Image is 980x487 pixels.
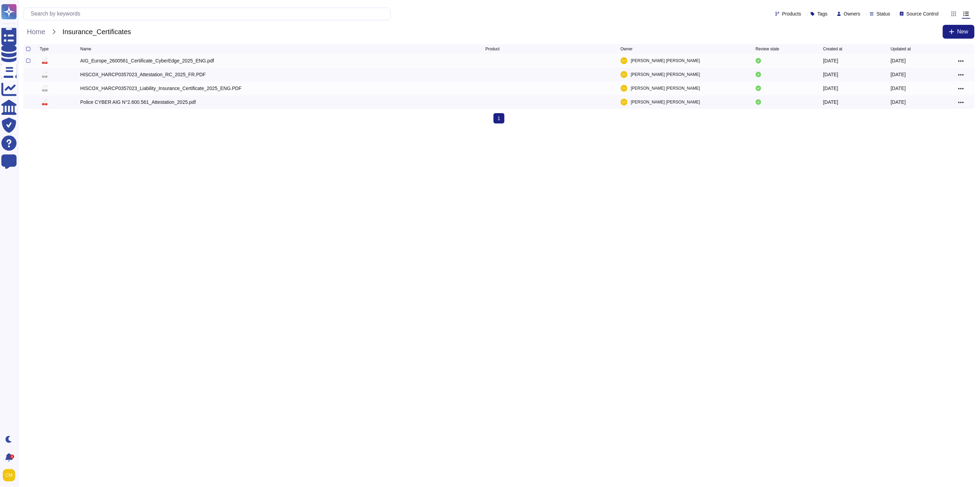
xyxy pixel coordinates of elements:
[823,57,838,64] div: [DATE]
[907,11,939,16] span: Source Control
[27,8,390,20] input: Search by keywords
[844,11,860,16] span: Owners
[756,47,779,51] span: Review state
[891,47,911,51] span: Updated at
[23,27,49,37] span: Home
[891,71,906,78] div: [DATE]
[59,27,134,37] span: Insurance_Certificates
[823,85,838,92] div: [DATE]
[631,99,700,106] span: [PERSON_NAME] [PERSON_NAME]
[823,71,838,78] div: [DATE]
[957,29,968,34] span: New
[621,47,633,51] span: Owner
[943,25,974,39] button: New
[891,99,906,106] div: [DATE]
[621,71,627,78] img: user
[621,57,627,64] img: user
[631,71,700,78] span: [PERSON_NAME] [PERSON_NAME]
[782,11,801,16] span: Products
[817,11,828,16] span: Tags
[493,113,504,123] span: 1
[631,85,700,92] span: [PERSON_NAME] [PERSON_NAME]
[80,71,206,78] div: HISCOX_HARCP0357023_Attestation_RC_2025_FR.PDF
[40,47,49,51] span: Type
[877,11,890,16] span: Status
[80,47,91,51] span: Name
[80,85,242,92] div: HISCOX_HARCP0357023_Liability_Insurance_Certificate_2025_ENG.PDF
[891,57,906,64] div: [DATE]
[621,85,627,92] img: user
[10,455,14,459] div: 2
[823,47,843,51] span: Created at
[486,47,500,51] span: Product
[80,57,214,64] div: AIG_Europe_2600561_Certificate_CyberEdge_2025_ENG.pdf
[621,99,627,106] img: user
[1,468,20,483] button: user
[823,99,838,106] div: [DATE]
[3,469,15,481] img: user
[891,85,906,92] div: [DATE]
[631,57,700,64] span: [PERSON_NAME] [PERSON_NAME]
[80,99,196,106] div: Police CYBER AIG N°2.600.561_Attestation_2025.pdf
